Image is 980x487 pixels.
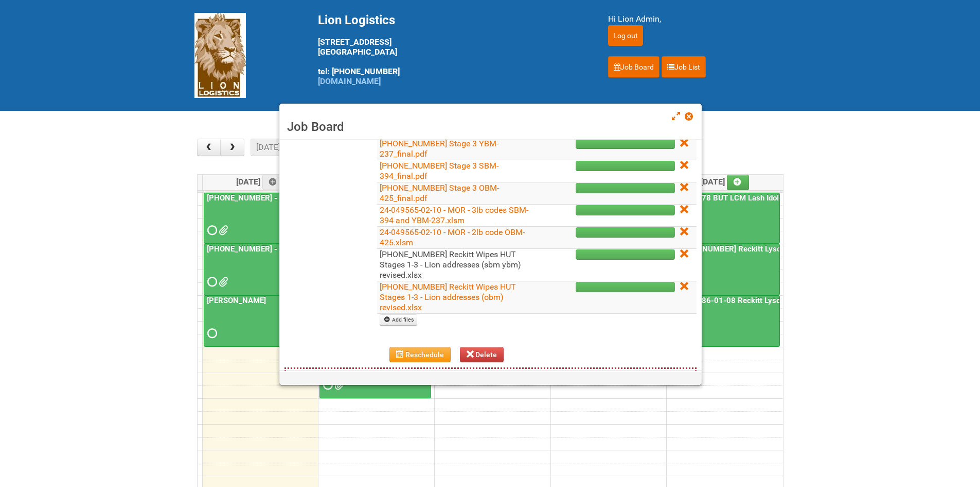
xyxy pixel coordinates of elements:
button: Delete [460,347,504,362]
a: [PERSON_NAME] [205,296,268,305]
span: GROUP 1001 (BACK).jpg GROUP 1001.jpg [334,381,342,389]
span: [DATE] [701,177,750,187]
a: [PHONE_NUMBER] - Naked Reformulation Mailing 1 [204,193,315,244]
a: [PHONE_NUMBER] Reckitt Lysol Wipes Stage 4 - labeling day [668,244,780,295]
a: [PHONE_NUMBER] Stage 3 YBM-237_final.pdf [380,139,498,159]
h3: Job Board [287,119,694,135]
a: 25-011286-01-08 Reckitt Lysol Laundry Scented [669,296,844,305]
a: [PHONE_NUMBER] - Naked Reformulation Mailing 1 PHOTOS [204,244,315,295]
a: [PHONE_NUMBER] Reckitt Wipes HUT Stages 1-3 - Lion addresses (obm) revised.xlsx [380,282,516,312]
a: [PHONE_NUMBER] Reckitt Lysol Wipes Stage 4 - labeling day [669,244,886,254]
a: [PHONE_NUMBER] Stage 3 OBM-425_final.pdf [380,183,499,203]
a: Add files [380,314,417,326]
a: Add an event [262,175,285,190]
img: Lion Logistics [194,13,246,98]
a: [PHONE_NUMBER] Reckitt Wipes HUT Stages 1-3 - Lion addresses (sbm ybm) revised.xlsx [380,249,521,280]
input: Log out [608,25,643,46]
div: [STREET_ADDRESS] [GEOGRAPHIC_DATA] tel: [PHONE_NUMBER] [318,13,582,86]
span: Lion25-055556-01_LABELS_03Oct25.xlsx MOR - 25-055556-01.xlsm G147.png G258.png G369.png M147.png ... [219,227,226,234]
button: [DATE] [251,139,286,156]
a: [PHONE_NUMBER] - Naked Reformulation Mailing 1 [205,193,388,203]
span: Requested [207,227,215,234]
span: [DATE] [236,177,285,187]
a: 24-049565-02-10 - MOR - 2lb code OBM-425.xlsm [380,227,525,247]
a: Lion Logistics [194,50,246,60]
a: 25-058978 BUT LCM Lash Idole US / Retest [668,193,780,244]
a: Job List [662,56,706,78]
button: Reschedule [389,347,451,362]
a: [PERSON_NAME] [204,295,315,347]
a: 25-058978 BUT LCM Lash Idole US / Retest [669,193,827,203]
a: [DOMAIN_NAME] [318,76,381,86]
a: Add an event [727,175,750,190]
span: Requested [323,381,330,389]
span: Lion Logistics [318,13,395,27]
span: Requested [207,278,215,286]
span: Requested [207,330,215,337]
span: GROUP 1003.jpg GROUP 1003 (2).jpg GROUP 1003 (3).jpg GROUP 1003 (4).jpg GROUP 1003 (5).jpg GROUP ... [219,278,226,286]
a: [PHONE_NUMBER] - Naked Reformulation Mailing 1 PHOTOS [205,244,420,254]
a: [PHONE_NUMBER] Stage 3 SBM-394_final.pdf [380,161,498,181]
a: 25-011286-01-08 Reckitt Lysol Laundry Scented [668,295,780,347]
a: 24-049565-02-10 - MOR - 3lb codes SBM-394 and YBM-237.xlsm [380,205,528,225]
a: Job Board [608,56,660,78]
div: Hi Lion Admin, [608,13,786,25]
